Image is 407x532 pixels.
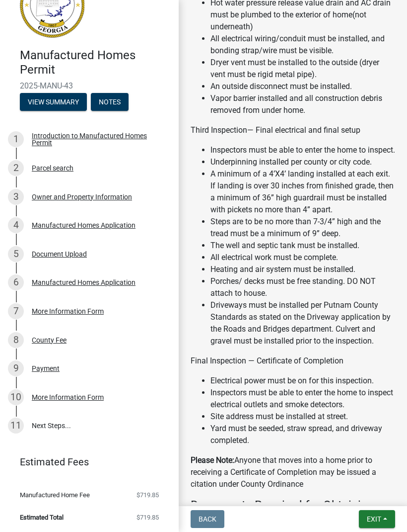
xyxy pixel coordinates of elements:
[32,279,136,286] div: Manufactured Homes Application
[8,332,24,348] div: 8
[210,92,395,116] li: Vapor barrier installed and all construction debris removed from under home.
[8,389,24,405] div: 10
[8,131,24,147] div: 1
[210,216,395,240] li: Steps are to be no more than 7-3/4” high and the tread must be a minimum of 9” deep.
[8,452,163,472] a: Estimated Fees
[20,93,87,111] button: View Summary
[32,308,104,315] div: More Information Form
[20,514,64,521] span: Estimated Total
[210,423,395,446] li: Yard must be seeded, straw spread, and driveway completed.
[191,124,395,136] p: Third Inspection— Final electrical and final setup
[32,337,67,344] div: County Fee
[210,299,395,347] li: Driveways must be installed per Putnam County Standards as stated on the Driveway application by ...
[8,160,24,176] div: 2
[210,144,395,156] li: Inspectors must be able to enter the home to inspect.
[32,222,136,229] div: Manufactured Homes Application
[367,515,381,523] span: Exit
[199,515,216,523] span: Back
[191,510,224,528] button: Back
[191,454,395,490] p: Anyone that moves into a home prior to receiving a Certificate of Completion may be issued a cita...
[8,189,24,205] div: 3
[32,193,132,200] div: Owner and Property Information
[210,411,395,423] li: Site address must be installed at street.
[20,81,159,90] span: 2025-MANU-43
[20,98,87,106] wm-modal-confirm: Summary
[210,264,395,275] li: Heating and air system must be installed.
[136,492,159,498] span: $719.85
[91,98,129,106] wm-modal-confirm: Notes
[210,275,395,299] li: Porches/ decks must be free standing. DO NOT attach to house.
[8,418,24,434] div: 11
[32,132,163,146] div: Introduction to Manufactured Homes Permit
[136,514,159,521] span: $719.85
[20,492,90,498] span: Manufactured Home Fee
[8,303,24,319] div: 7
[210,81,395,92] li: An outside disconnect must be installed.
[210,387,395,411] li: Inspectors must be able to enter the home to inspect electrical outlets and smoke detectors.
[32,165,73,172] div: Parcel search
[191,455,234,465] strong: Please Note:
[8,360,24,376] div: 9
[20,48,171,77] h4: Manufactured Homes Permit
[359,510,395,528] button: Exit
[210,57,395,81] li: Dryer vent must be installed to the outside (dryer vent must be rigid metal pipe).
[210,156,395,168] li: Underpinning installed per county or city code.
[191,355,395,367] p: Final Inspection — Certificate of Completion
[210,168,395,216] li: A minimum of a 4’X4’ landing installed at each exit. If landing is over 30 inches from finished g...
[8,246,24,262] div: 5
[8,217,24,233] div: 4
[210,33,395,57] li: All electrical wiring/conduit must be installed, and bonding strap/wire must be visible.
[91,93,129,111] button: Notes
[210,375,395,387] li: Electrical power must be on for this inspection.
[32,365,60,372] div: Payment
[32,394,104,401] div: More Information Form
[191,498,395,527] h4: Documents Required for Obtaining a Manufactured Home Permit
[8,274,24,290] div: 6
[32,251,87,258] div: Document Upload
[210,240,395,252] li: The well and septic tank must be installed.
[210,252,395,264] li: All electrical work must be complete.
